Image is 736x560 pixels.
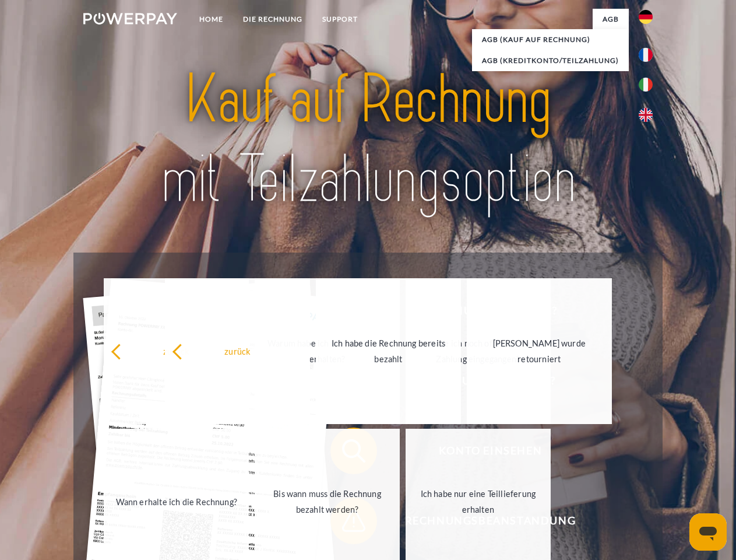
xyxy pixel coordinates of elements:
div: Wann erhalte ich die Rechnung? [111,494,242,509]
a: SUPPORT [312,9,368,30]
a: DIE RECHNUNG [233,9,312,30]
div: Bis wann muss die Rechnung bezahlt werden? [262,486,393,517]
img: it [639,78,653,92]
div: [PERSON_NAME] wurde retourniert [474,335,605,367]
iframe: Schaltfläche zum Öffnen des Messaging-Fensters [689,513,727,551]
a: AGB (Kauf auf Rechnung) [472,29,629,50]
a: agb [593,9,629,30]
img: fr [639,48,653,62]
img: de [639,10,653,24]
a: Home [189,9,233,30]
div: Ich habe die Rechnung bereits bezahlt [323,335,454,367]
img: en [639,108,653,122]
div: Ich habe nur eine Teillieferung erhalten [413,486,544,517]
img: title-powerpay_de.svg [111,56,625,223]
div: zurück [172,343,303,359]
div: zurück [111,343,242,359]
a: AGB (Kreditkonto/Teilzahlung) [472,50,629,71]
img: logo-powerpay-white.svg [83,13,177,24]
